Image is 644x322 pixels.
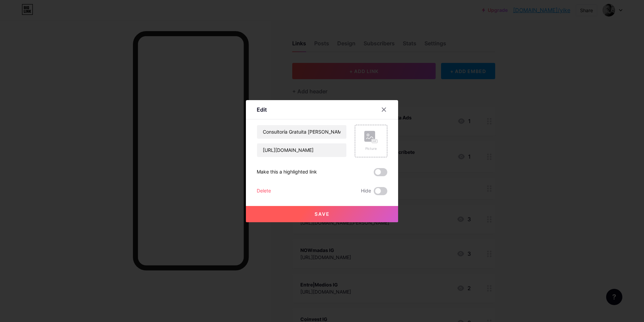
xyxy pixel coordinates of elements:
div: Delete [257,187,271,195]
input: URL [257,143,346,157]
span: Hide [361,187,371,195]
span: Save [315,211,330,217]
button: Save [246,206,398,222]
div: Make this a highlighted link [257,168,317,176]
div: Picture [364,146,378,151]
div: Edit [257,106,267,114]
input: Title [257,125,346,139]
